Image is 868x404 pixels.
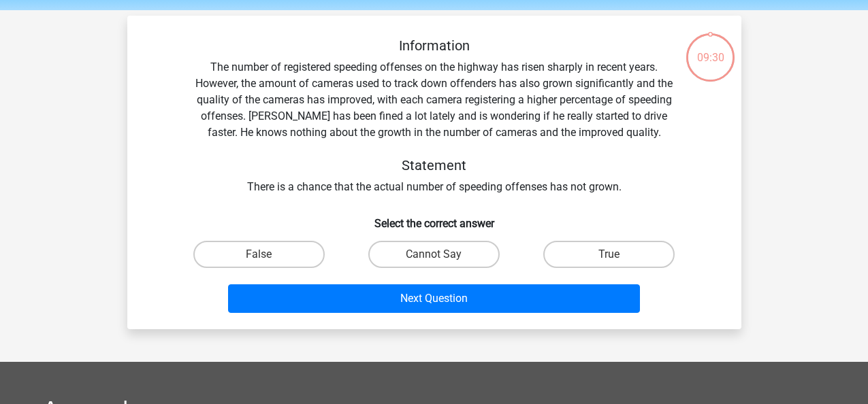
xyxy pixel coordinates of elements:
[685,32,736,66] div: 09:30
[228,284,640,313] button: Next Question
[193,37,676,54] h5: Information
[149,37,720,195] div: The number of registered speeding offenses on the highway has risen sharply in recent years. Howe...
[543,241,675,268] label: True
[193,241,325,268] label: False
[149,206,720,230] h6: Select the correct answer
[193,157,676,173] h5: Statement
[368,241,500,268] label: Cannot Say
